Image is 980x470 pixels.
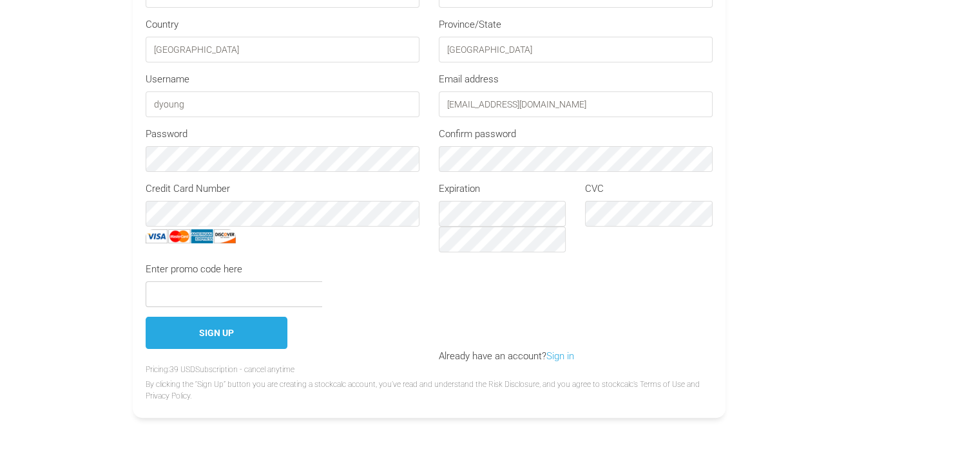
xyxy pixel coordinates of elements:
[146,91,419,117] input: Username
[546,350,574,362] a: Sign in
[439,127,516,142] label: Confirm password
[146,229,236,243] img: CC_icons.png
[585,182,604,196] label: CVC
[439,182,480,196] label: Expiration
[146,379,713,402] p: By clicking the “Sign Up” button you are creating a stockcalc account, you’ve read and understand...
[439,91,713,117] input: Email address
[146,127,187,142] label: Password
[429,350,584,362] span: Already have an account?
[146,182,230,196] label: Credit Card Number
[146,72,189,87] label: Username
[146,17,178,32] label: Country
[169,365,195,374] span: 39 USD
[195,365,294,374] span: Subscription - cancel anytime
[439,37,713,62] input: Province/State
[146,37,419,62] input: Country
[146,317,287,350] button: Sign Up
[439,17,501,32] label: Province/State
[439,72,499,87] label: Email address
[146,262,242,277] label: Enter promo code here
[146,364,713,375] p: Pricing:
